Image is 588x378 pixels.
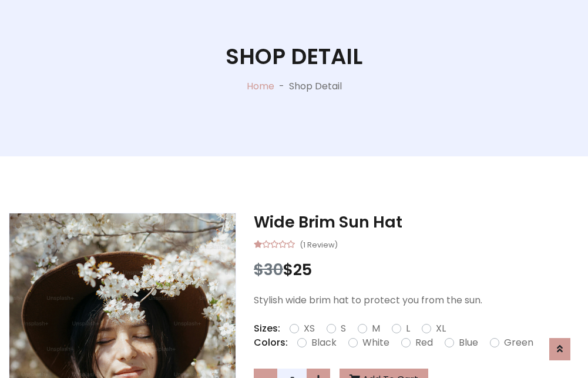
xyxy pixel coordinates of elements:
p: Sizes: [254,322,280,336]
label: Blue [459,336,478,350]
label: L [406,322,410,336]
h1: Shop Detail [226,44,362,69]
h3: $ [254,260,579,279]
label: M [372,322,380,336]
span: 25 [293,259,312,280]
label: S [341,322,346,336]
small: (1 Review) [300,237,338,251]
h3: Wide Brim Sun Hat [254,213,579,232]
label: Green [504,336,533,350]
label: Black [311,336,337,350]
p: Stylish wide brim hat to protect you from the sun. [254,293,579,307]
p: - [274,79,289,93]
label: Red [415,336,433,350]
a: Home [247,79,274,93]
label: White [362,336,389,350]
p: Colors: [254,336,288,350]
label: XL [436,322,446,336]
span: $30 [254,259,283,280]
p: Shop Detail [289,79,342,93]
label: XS [304,322,315,336]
